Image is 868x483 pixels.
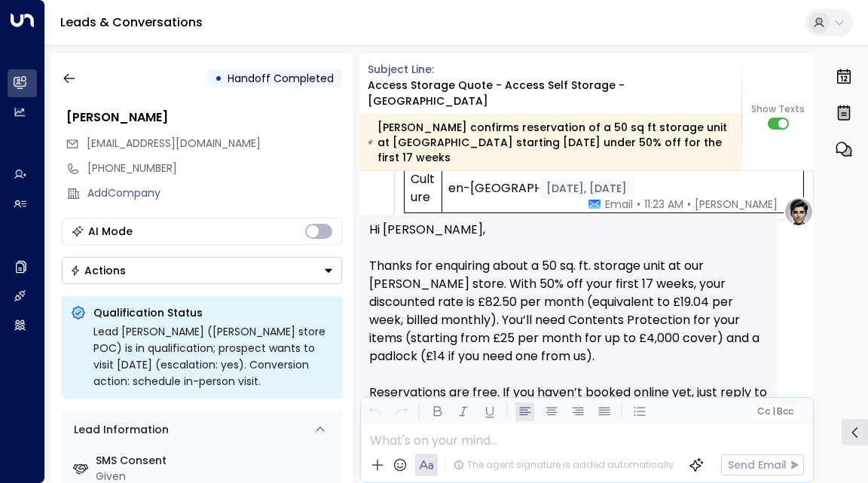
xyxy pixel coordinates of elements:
[687,197,691,212] span: •
[772,406,775,417] span: |
[93,305,333,320] p: Qualification Status
[69,422,169,438] div: Lead Information
[87,136,261,151] span: [EMAIL_ADDRESS][DOMAIN_NAME]
[96,453,336,469] label: SMS Consent
[368,120,733,165] div: [PERSON_NAME] confirms reservation of a 50 sq ft storage unit at [GEOGRAPHIC_DATA] starting [DATE...
[644,197,683,212] span: 11:23 AM
[93,323,333,390] div: Lead [PERSON_NAME] ([PERSON_NAME] store POC) is in qualification; prospect wants to visit [DATE] ...
[62,257,342,284] div: Button group with a nested menu
[228,71,334,86] span: Handoff Completed
[87,185,342,201] div: AddCompany
[368,62,434,77] span: Subject Line:
[392,402,411,421] button: Redo
[784,197,814,227] img: profile-logo.png
[751,102,805,116] span: Show Texts
[637,197,640,212] span: •
[66,109,342,127] div: [PERSON_NAME]
[757,406,793,417] span: Cc Bcc
[87,160,342,176] div: [PHONE_NUMBER]
[454,458,674,472] div: The agent signature is added automatically
[539,179,634,198] div: [DATE], [DATE]
[70,264,126,277] div: Actions
[751,405,799,419] button: Cc|Bcc
[605,197,633,212] span: Email
[215,65,222,92] div: •
[60,14,203,31] a: Leads & Conversations
[88,224,133,239] div: AI Mode
[368,78,742,109] div: Access Storage Quote - Access Self Storage - [GEOGRAPHIC_DATA]
[62,257,342,284] button: Actions
[695,197,778,212] span: [PERSON_NAME]
[365,402,384,421] button: Undo
[87,136,261,151] span: shan08@hotmail.co.uk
